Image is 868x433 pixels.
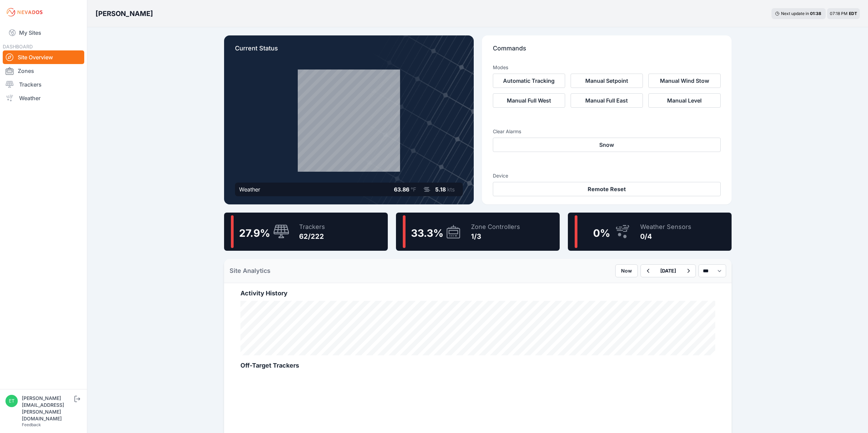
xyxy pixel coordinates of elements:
[299,232,325,241] div: 62/222
[655,265,681,277] button: [DATE]
[568,213,732,251] a: 0%Weather Sensors0/4
[3,64,84,78] a: Zones
[230,266,270,276] h2: Site Analytics
[571,74,643,88] button: Manual Setpoint
[240,289,715,298] h2: Activity History
[239,227,270,239] span: 27.9 %
[239,185,260,194] div: Weather
[299,222,325,232] div: Trackers
[493,128,721,135] h3: Clear Alarms
[5,395,18,407] img: ethan.harte@nevados.solar
[224,213,388,251] a: 27.9%Trackers62/222
[849,11,857,16] span: EDT
[235,44,463,59] p: Current Status
[615,264,638,277] button: Now
[95,9,153,18] h3: [PERSON_NAME]
[3,91,84,105] a: Weather
[493,44,721,59] p: Commands
[571,93,643,108] button: Manual Full East
[95,5,153,22] nav: Breadcrumb
[471,232,520,241] div: 1/3
[471,222,520,232] div: Zone Controllers
[22,395,73,422] div: [PERSON_NAME][EMAIL_ADDRESS][PERSON_NAME][DOMAIN_NAME]
[493,138,721,152] button: Snow
[396,213,560,251] a: 33.3%Zone Controllers1/3
[493,182,721,196] button: Remote Reset
[3,78,84,91] a: Trackers
[640,222,691,232] div: Weather Sensors
[411,227,443,239] span: 33.3 %
[640,232,691,241] div: 0/4
[810,11,822,16] div: 01 : 38
[493,74,565,88] button: Automatic Tracking
[493,172,721,179] h3: Device
[5,7,44,18] img: Nevados
[411,186,416,193] span: °F
[240,361,715,370] h2: Off-Target Trackers
[830,11,848,16] span: 07:18 PM
[493,64,508,71] h3: Modes
[648,74,721,88] button: Manual Wind Stow
[447,186,455,193] span: kts
[435,186,446,193] span: 5.18
[3,44,33,49] span: DASHBOARD
[593,227,610,239] span: 0 %
[394,186,409,193] span: 63.86
[781,11,809,16] span: Next update in
[493,93,565,108] button: Manual Full West
[3,25,84,41] a: My Sites
[648,93,721,108] button: Manual Level
[22,422,41,427] a: Feedback
[3,50,84,64] a: Site Overview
